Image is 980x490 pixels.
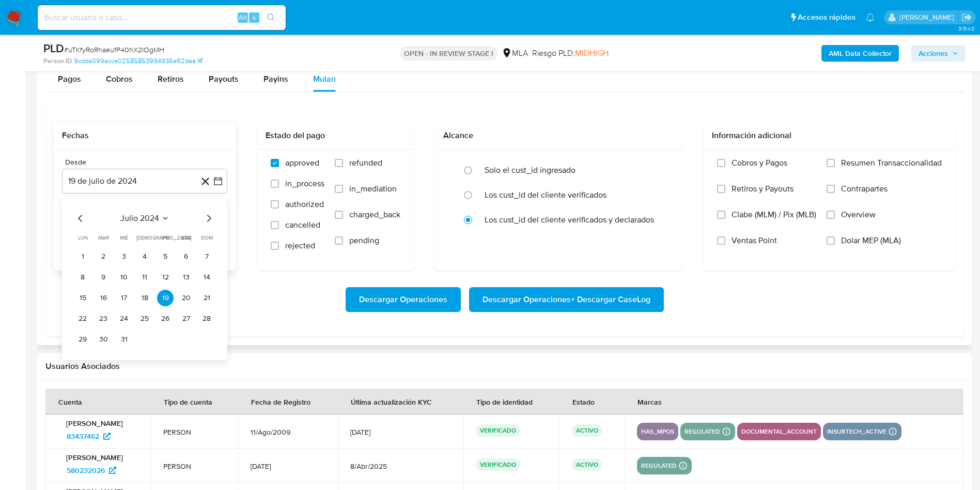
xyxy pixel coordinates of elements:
a: Salir [961,12,972,23]
span: Riesgo PLD: [532,48,609,59]
span: 3.154.0 [958,24,975,33]
a: Notificaciones [866,13,875,22]
b: Person ID [43,56,72,66]
span: s [253,12,256,22]
span: Acciones [919,45,948,62]
button: search-icon [260,10,282,25]
input: Buscar usuario o caso... [38,11,286,24]
div: MLA [502,48,528,59]
a: 9cdda099acce02585853994936e92daa [74,56,203,66]
b: AML Data Collector [829,45,892,62]
h2: Usuarios Asociados [45,361,963,372]
span: Accesos rápidos [798,12,855,23]
span: # uTKfyRoRhaeufP40hX2IOgMH [64,44,164,55]
b: PLD [43,40,64,56]
p: rocio.garcia@mercadolibre.com [899,12,958,22]
span: MIDHIGH [575,47,609,59]
button: Acciones [911,45,966,62]
button: AML Data Collector [821,45,899,62]
p: OPEN - IN REVIEW STAGE I [400,46,497,61]
span: Alt [239,12,247,22]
